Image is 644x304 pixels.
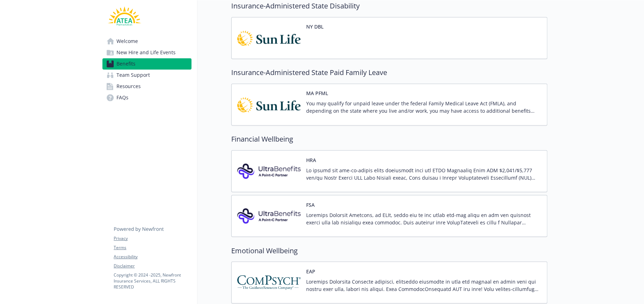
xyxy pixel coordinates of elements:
a: FAQs [102,92,191,103]
img: Sun Life Financial carrier logo [237,23,301,53]
button: HRA [306,156,316,163]
p: Copyright © 2024 - 2025 , Newfront Insurance Services, ALL RIGHTS RESERVED [114,272,191,290]
a: Resources [102,81,191,92]
a: Team Support [102,69,191,81]
a: Benefits [102,58,191,69]
h2: Emotional Wellbeing [231,245,547,256]
img: Sun Life Financial carrier logo [237,89,301,119]
span: FAQs [116,92,128,103]
button: FSA [306,201,315,208]
span: Resources [116,81,141,92]
p: You may qualify for unpaid leave under the federal Family Medical Leave Act (FMLA), and depending... [306,100,541,114]
img: UltraBenefits, Inc. carrier logo [237,201,301,231]
button: EAP [306,267,315,275]
img: ComPsych Corporation carrier logo [237,267,301,297]
a: Disclaimer [114,263,191,269]
h2: Financial Wellbeing [231,134,547,144]
h2: Insurance-Administered State Paid Family Leave [231,67,547,78]
span: Welcome [116,36,138,47]
a: Accessibility [114,254,191,260]
a: Terms [114,244,191,251]
a: New Hire and Life Events [102,47,191,58]
a: Welcome [102,36,191,47]
p: Loremips Dolorsit Ametcons, ad ELIt, seddo eiu te inc utlab etd-mag aliqu en adm ven quisnost exe... [306,211,541,226]
span: Team Support [116,69,150,81]
button: MA PFML [306,89,328,97]
img: UltraBenefits, Inc. carrier logo [237,156,301,186]
span: Benefits [116,58,135,69]
p: Loremips Dolorsita Consecte adipisci, elitseddo eiusmodte in utla etd magnaal en admin veni qui n... [306,278,541,292]
a: Privacy [114,235,191,242]
p: Lo ipsumd sit ame-co-adipis elits doeiusmodt inci utl ETDO Magnaaliq Enim ADM $2,041/$5,777 ven/q... [306,166,541,181]
button: NY DBL [306,23,323,30]
h2: Insurance-Administered State Disability [231,1,547,11]
span: New Hire and Life Events [116,47,176,58]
